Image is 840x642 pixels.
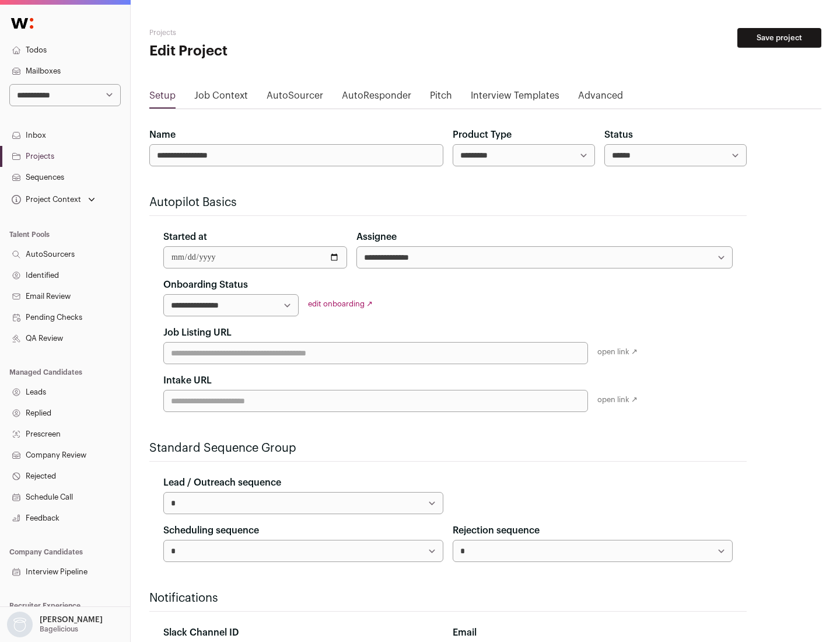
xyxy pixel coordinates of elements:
[9,195,81,204] div: Project Context
[5,12,40,35] img: Wellfound
[737,28,821,48] button: Save project
[453,128,512,142] label: Product Type
[430,89,452,107] a: Pitch
[356,230,397,244] label: Assignee
[163,278,248,292] label: Onboarding Status
[149,590,747,606] h2: Notifications
[5,612,105,637] button: Open dropdown
[308,300,373,308] a: edit onboarding ↗
[7,612,33,637] img: nopic.png
[149,194,747,211] h2: Autopilot Basics
[163,230,207,244] label: Started at
[149,128,176,142] label: Name
[453,626,733,640] div: Email
[163,626,239,640] label: Slack Channel ID
[9,191,97,208] button: Open dropdown
[471,89,559,107] a: Interview Templates
[149,440,747,456] h2: Standard Sequence Group
[194,89,248,107] a: Job Context
[163,476,281,490] label: Lead / Outreach sequence
[163,326,232,340] label: Job Listing URL
[604,128,633,142] label: Status
[40,615,103,624] p: [PERSON_NAME]
[163,524,259,538] label: Scheduling sequence
[267,89,323,107] a: AutoSourcer
[342,89,411,107] a: AutoResponder
[40,624,78,634] p: Bagelicious
[149,89,176,107] a: Setup
[578,89,623,107] a: Advanced
[453,524,540,538] label: Rejection sequence
[149,42,373,61] h1: Edit Project
[149,28,373,37] h2: Projects
[163,374,212,388] label: Intake URL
